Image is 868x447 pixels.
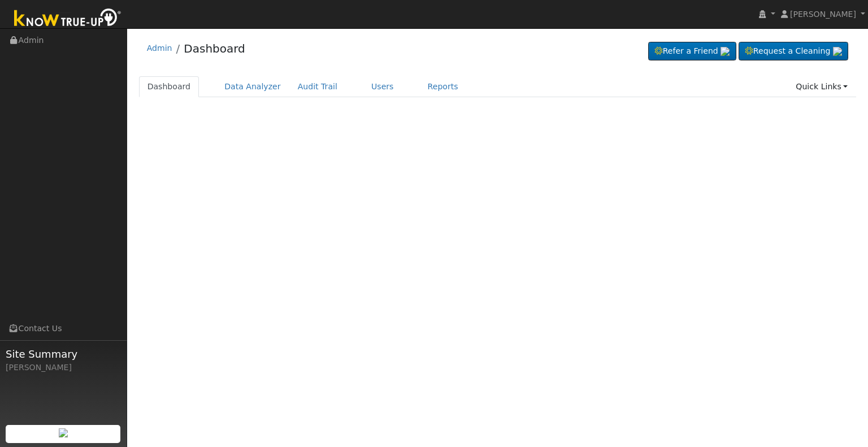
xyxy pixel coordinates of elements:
a: Admin [147,44,172,53]
a: Dashboard [184,42,245,55]
a: Users [363,76,402,97]
span: Site Summary [6,346,121,362]
a: Request a Cleaning [739,42,848,61]
img: Know True-Up [8,6,127,32]
a: Reports [419,76,467,97]
a: Quick Links [787,76,856,97]
div: [PERSON_NAME] [6,362,121,374]
img: retrieve [721,47,730,56]
a: Audit Trail [289,76,346,97]
a: Data Analyzer [216,76,289,97]
span: [PERSON_NAME] [790,10,856,19]
a: Refer a Friend [648,42,736,61]
img: retrieve [833,47,842,56]
img: retrieve [59,428,68,437]
a: Dashboard [139,76,199,97]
